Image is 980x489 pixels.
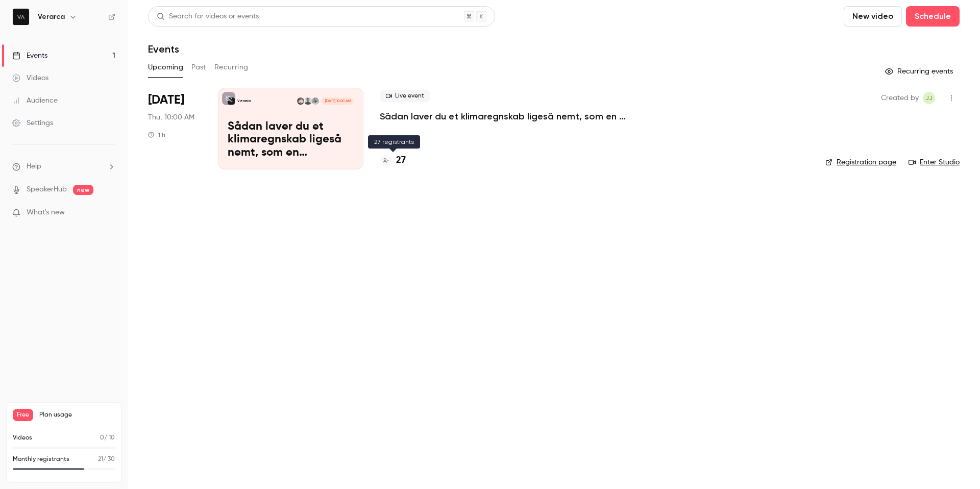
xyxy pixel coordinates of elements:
a: Sådan laver du et klimaregnskab ligeså nemt, som en resultatopgørelse [380,110,686,123]
div: Videos [12,73,48,83]
p: Sådan laver du et klimaregnskab ligeså nemt, som en resultatopgørelse [228,120,354,160]
span: Jonas jkr+wemarket@wemarket.dk [923,92,935,104]
span: Plan usage [39,411,115,419]
img: Søren Orluf [297,97,304,105]
span: 21 [98,456,103,462]
h6: Verarca [38,12,65,22]
h1: Events [148,43,179,55]
span: What's new [27,207,65,218]
button: Recurring [214,59,249,76]
button: New video [844,6,902,27]
img: Verarca [13,9,29,25]
p: / 10 [100,433,115,443]
span: Live event [380,90,430,102]
iframe: Noticeable Trigger [103,208,115,217]
div: 1 h [148,131,165,139]
h4: 27 [396,154,406,167]
span: Thu, 10:00 AM [148,112,194,123]
a: Sådan laver du et klimaregnskab ligeså nemt, som en resultatopgørelseVerarcaSøren HøjbergDan Skov... [218,88,363,169]
a: Enter Studio [909,157,960,167]
div: Oct 23 Thu, 10:00 AM (Europe/Copenhagen) [148,88,202,169]
span: Free [13,409,33,421]
a: SpeakerHub [27,184,67,195]
span: Jj [925,92,933,104]
div: Audience [12,95,58,106]
p: / 30 [98,455,115,464]
span: 0 [100,435,104,441]
a: 27 [380,154,406,167]
img: Søren Højberg [312,97,319,105]
span: Created by [881,92,919,104]
img: Dan Skovgaard [304,97,311,105]
p: Videos [13,433,32,443]
div: Events [12,51,47,61]
div: Settings [12,118,53,128]
span: Help [27,161,41,172]
button: Past [191,59,206,76]
span: new [73,185,93,195]
a: Registration page [825,157,896,167]
p: Monthly registrants [13,455,69,464]
li: help-dropdown-opener [12,161,115,172]
p: Verarca [237,99,251,104]
button: Recurring events [880,63,960,80]
span: [DATE] 10:00 AM [322,97,353,105]
button: Upcoming [148,59,183,76]
button: Schedule [906,6,960,27]
span: [DATE] [148,92,184,108]
div: Search for videos or events [157,11,259,22]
